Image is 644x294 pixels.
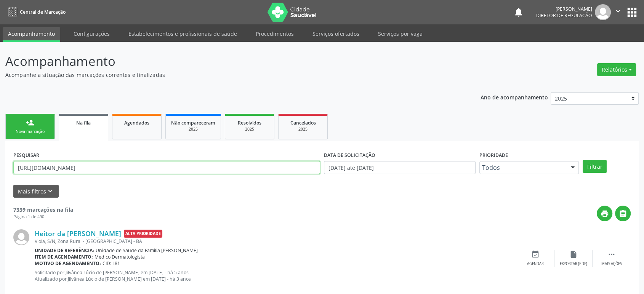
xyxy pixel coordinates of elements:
div: Página 1 de 490 [13,214,73,220]
i:  [614,7,622,15]
label: DATA DE SOLICITAÇÃO [324,149,375,161]
div: Agendar [527,261,544,267]
button: Mais filtroskeyboard_arrow_down [13,185,59,198]
i:  [607,250,616,259]
i: print [601,209,609,218]
button: print [597,206,612,221]
span: Central de Marcação [20,9,66,15]
input: Nome, CNS [13,161,320,174]
a: Procedimentos [250,27,299,40]
a: Serviços por vaga [373,27,428,40]
span: CID: L81 [103,260,120,267]
button:  [615,206,631,221]
p: Acompanhamento [5,52,449,71]
b: Motivo de agendamento: [35,260,101,267]
span: Resolvidos [238,120,261,126]
span: Alta Prioridade [124,230,162,238]
p: Solicitado por Jilvânea Lúcio de [PERSON_NAME] em [DATE] - há 5 anos Atualizado por Jilvânea Lúci... [35,269,516,282]
span: Todos [482,164,564,171]
div: 2025 [231,126,269,132]
i: insert_drive_file [569,250,578,259]
button:  [611,4,625,20]
span: Diretor de regulação [536,12,592,19]
div: Viola, S/N, Zona Rural - [GEOGRAPHIC_DATA] - BA [35,238,516,244]
input: Selecione um intervalo [324,161,476,174]
span: Na fila [76,120,91,126]
i: event_available [531,250,540,259]
div: Exportar (PDF) [560,261,587,267]
div: Mais ações [601,261,622,267]
img: img [595,4,611,20]
div: Nova marcação [11,129,49,134]
button: Relatórios [597,63,636,76]
p: Ano de acompanhamento [481,92,548,102]
a: Estabelecimentos e profissionais de saúde [123,27,242,40]
p: Acompanhe a situação das marcações correntes e finalizadas [5,71,449,79]
div: [PERSON_NAME] [536,6,592,12]
span: Cancelados [290,120,316,126]
button: notifications [513,7,524,18]
strong: 7339 marcações na fila [13,206,73,213]
label: PESQUISAR [13,149,39,161]
button: apps [625,6,639,19]
label: Prioridade [479,149,508,161]
span: Agendados [124,120,149,126]
a: Serviços ofertados [307,27,365,40]
div: 2025 [171,126,215,132]
img: img [13,229,29,245]
b: Item de agendamento: [35,254,93,260]
i:  [619,209,627,218]
span: Não compareceram [171,120,215,126]
a: Configurações [68,27,115,40]
a: Central de Marcação [5,6,66,18]
div: 2025 [284,126,322,132]
span: Unidade de Saude da Familia [PERSON_NAME] [96,247,198,254]
a: Acompanhamento [3,27,60,42]
i: keyboard_arrow_down [46,187,54,195]
b: Unidade de referência: [35,247,94,254]
button: Filtrar [583,160,607,173]
span: Médico Dermatologista [95,254,145,260]
div: person_add [26,118,34,127]
a: Heitor da [PERSON_NAME] [35,229,121,238]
